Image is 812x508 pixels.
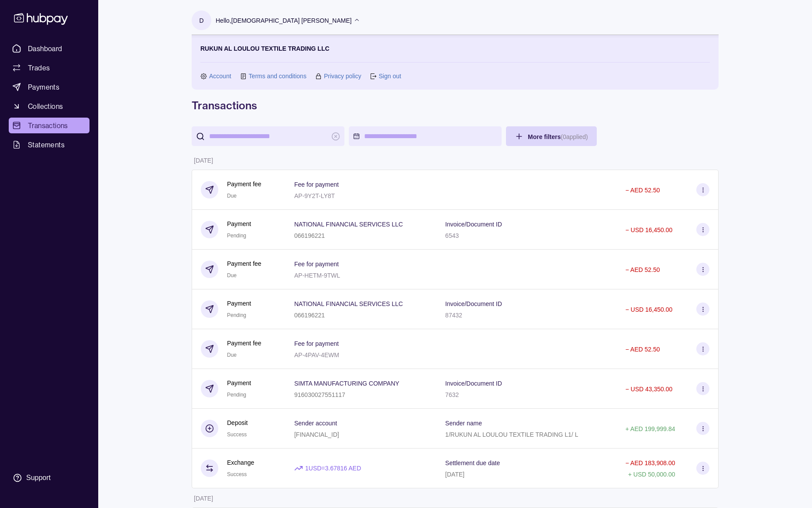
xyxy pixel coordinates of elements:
p: − USD 16,450.00 [625,226,672,233]
p: RUKUN AL LOULOU TEXTILE TRADING LLC [200,44,330,53]
p: [FINANCIAL_ID] [294,431,339,438]
div: Support [26,473,51,483]
p: Payment [227,299,251,308]
a: Terms and conditions [249,71,306,81]
a: Account [209,71,231,81]
span: More filters [528,133,588,140]
p: Fee for payment [294,340,339,347]
p: − AED 52.50 [625,346,660,353]
a: Payments [9,79,89,95]
p: ( 0 applied) [561,133,588,140]
p: SIMTA MANUFACTURING COMPANY [294,380,399,387]
span: Pending [227,392,246,398]
p: [DATE] [194,157,213,164]
p: [DATE] [194,495,213,502]
span: Pending [227,312,246,318]
a: Privacy policy [324,71,361,81]
a: Sign out [378,71,401,81]
p: Invoice/Document ID [445,221,502,228]
input: search [209,126,327,146]
p: Invoice/Document ID [445,300,502,307]
span: Success [227,471,247,477]
span: Due [227,272,237,278]
p: Invoice/Document ID [445,380,502,387]
p: Hello, [DEMOGRAPHIC_DATA] [PERSON_NAME] [216,16,351,25]
p: Payment fee [227,179,261,189]
span: Statements [28,139,65,150]
a: Transactions [9,118,89,133]
span: Pending [227,233,246,239]
p: + USD 50,000.00 [628,471,675,478]
p: NATIONAL FINANCIAL SERVICES LLC [294,221,403,228]
p: + AED 199,999.84 [625,425,675,432]
p: Exchange [227,458,254,467]
span: Dashboard [28,43,62,54]
p: 066196221 [294,312,325,319]
p: Payment fee [227,338,261,348]
button: More filters(0applied) [506,126,597,146]
p: − USD 16,450.00 [625,306,672,313]
p: 1/RUKUN AL LOULOU TEXTILE TRADING L1/ L [445,431,578,438]
p: 916030027551117 [294,391,345,398]
a: Trades [9,60,89,76]
span: Due [227,352,237,358]
p: Deposit [227,418,248,428]
span: Payments [28,82,59,92]
p: 066196221 [294,232,325,239]
span: Collections [28,101,63,111]
p: Sender name [445,420,482,427]
p: − USD 43,350.00 [625,386,672,393]
a: Support [9,469,89,487]
p: 7632 [445,391,459,398]
span: Transactions [28,120,68,131]
a: Dashboard [9,41,89,56]
span: Success [227,431,247,438]
h1: Transactions [192,98,719,112]
p: AP-4PAV-4EWM [294,351,339,358]
p: Payment [227,219,251,229]
p: 1 USD = 3.67816 AED [305,463,361,473]
p: − AED 52.50 [625,187,660,194]
p: Fee for payment [294,261,339,268]
p: Settlement due date [445,459,500,466]
a: Collections [9,98,89,114]
a: Statements [9,137,89,153]
p: D [199,16,203,25]
p: [DATE] [445,471,464,478]
span: Due [227,193,237,199]
p: 87432 [445,312,462,319]
p: − AED 52.50 [625,266,660,273]
p: − AED 183,908.00 [625,459,675,466]
p: AP-HETM-9TWL [294,272,340,279]
p: AP-9Y2T-LY8T [294,192,335,199]
p: Fee for payment [294,181,339,188]
span: Trades [28,63,50,73]
p: Payment [227,378,251,388]
p: Sender account [294,420,337,427]
p: Payment fee [227,259,261,268]
p: NATIONAL FINANCIAL SERVICES LLC [294,300,403,307]
p: 6543 [445,232,459,239]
